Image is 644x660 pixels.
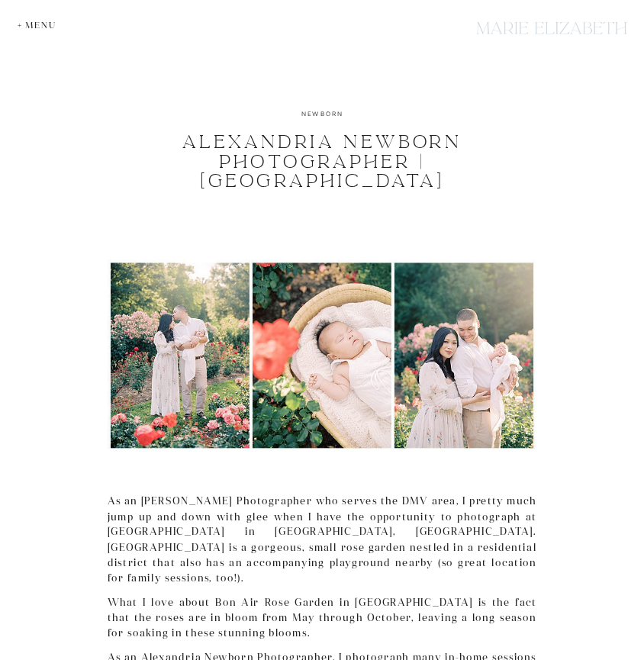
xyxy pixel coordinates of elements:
[108,494,537,587] p: As an [PERSON_NAME] Photographer who serves the DMV area, I pretty much jump up and down with gle...
[120,133,525,191] h1: Alexandria Newborn Photographer | [GEOGRAPHIC_DATA]
[108,594,537,641] p: What I love about Bon Air Rose Garden in [GEOGRAPHIC_DATA] is the fact that the roses are in bloo...
[18,20,62,30] div: + Menu
[108,259,537,451] img: An Outdoor Newborn Session Photographed By Alexandria Newborn Photographer Marie Elizabeth Photog...
[301,110,343,118] a: newborn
